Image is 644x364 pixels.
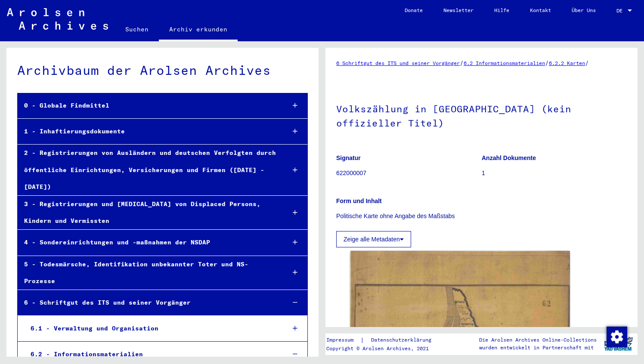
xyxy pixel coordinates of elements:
img: Zustimmung ändern [607,327,627,347]
b: Anzahl Dokumente [482,154,536,161]
div: 4 - Sondereinrichtungen und -maßnahmen der NSDAP [18,234,278,251]
div: 6.2 - Informationsmaterialien [24,346,278,363]
span: DE [616,8,626,14]
b: Form und Inhalt [336,197,382,204]
a: 6 Schriftgut des ITS und seiner Vorgänger [336,60,460,66]
span: / [585,59,589,67]
p: Copyright © Arolsen Archives, 2021 [326,345,442,352]
span: / [460,59,464,67]
div: 3 - Registrierungen und [MEDICAL_DATA] von Displaced Persons, Kindern und Vermissten [18,196,278,229]
div: Archivbaum der Arolsen Archives [17,61,308,80]
span: / [545,59,549,67]
img: Arolsen_neg.svg [7,8,108,30]
h1: Volkszählung in [GEOGRAPHIC_DATA] (kein offizieller Titel) [336,89,627,141]
b: Signatur [336,154,361,161]
div: 0 - Globale Findmittel [18,97,278,114]
p: wurden entwickelt in Partnerschaft mit [479,344,597,352]
a: 6.2.2 Karten [549,60,585,66]
a: 6.2 Informationsmaterialien [464,60,545,66]
p: 622000007 [336,169,481,178]
a: Datenschutzerklärung [364,336,442,345]
a: Archiv erkunden [159,19,238,41]
div: 5 - Todesmärsche, Identifikation unbekannter Toter und NS-Prozesse [18,256,278,290]
div: | [326,336,442,345]
p: Die Arolsen Archives Online-Collections [479,336,597,344]
img: yv_logo.png [602,333,635,355]
a: Suchen [115,19,159,40]
div: 2 - Registrierungen von Ausländern und deutschen Verfolgten durch öffentliche Einrichtungen, Vers... [18,145,278,195]
button: Zeige alle Metadaten [336,231,411,247]
div: 6 - Schriftgut des ITS und seiner Vorgänger [18,294,278,311]
p: 1 [482,169,627,178]
div: 1 - Inhaftierungsdokumente [18,123,278,140]
p: Politische Karte ohne Angabe des Maßstabs [336,212,627,221]
a: Impressum [326,336,360,345]
div: 6.1 - Verwaltung und Organisation [24,320,278,337]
